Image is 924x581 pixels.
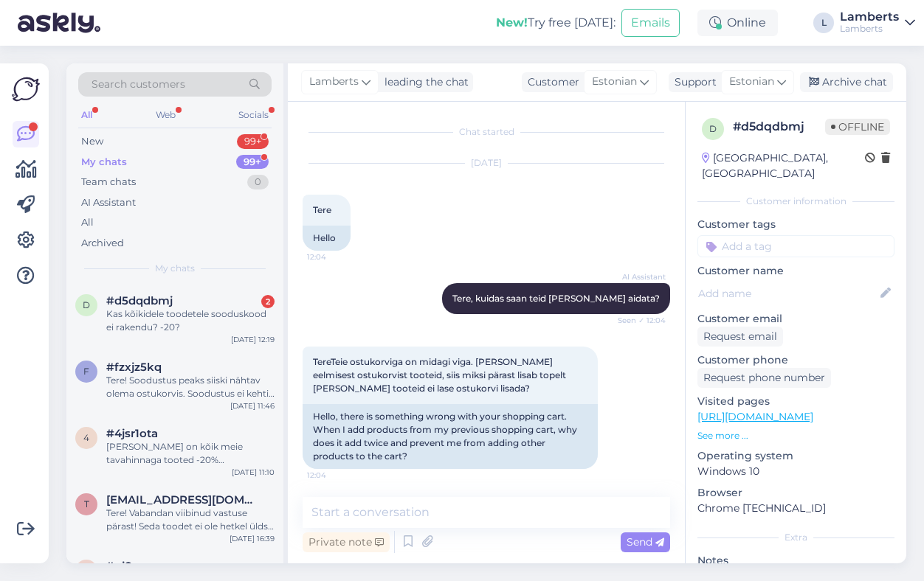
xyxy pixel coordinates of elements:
[81,215,94,230] div: All
[709,123,717,134] span: d
[230,400,275,411] div: [DATE] 11:46
[698,285,878,302] input: Add name
[81,175,136,189] div: Team chats
[452,293,660,304] span: Tere, kuidas saan teid [PERSON_NAME] aidata?
[83,432,89,443] span: 4
[610,315,666,326] span: Seen ✓ 12:04
[303,125,670,139] div: Chat started
[247,175,269,189] div: 0
[303,532,390,552] div: Private note
[697,501,894,516] p: Chrome [TECHNICAL_ID]
[81,236,124,251] div: Archived
[303,404,598,469] div: Hello, there is something wrong with your shopping cart. When I add products from my previous sho...
[106,560,170,573] span: #nj8wpxey
[106,507,275,533] div: Tere! Vabandan viibinud vastuse pärast! Seda toodet ei ole hetkel üldse meie sortimendis enam kah...
[313,356,568,394] span: TereTeie ostukorviga on midagi viga. [PERSON_NAME] eelmisest ostukorvist tooteid, siis miksi pära...
[621,9,680,37] button: Emails
[232,467,275,478] div: [DATE] 11:10
[697,394,894,409] p: Visited pages
[313,204,331,215] span: Tere
[78,105,95,125] div: All
[106,307,275,334] div: Kas kõikidele toodetele sooduskood ei rakendu? -20?
[230,533,275,544] div: [DATE] 16:39
[669,74,717,90] div: Support
[697,368,831,388] div: Request phone number
[496,14,616,32] div: Try free [DATE]:
[697,485,894,501] p: Browser
[733,118,825,136] div: # d5dqdbmj
[106,374,275,400] div: Tere! Soodustus peaks siiski nähtav olema ostukorvis. Soodustus ei kehti toodetele, mis on soodus...
[592,74,637,90] span: Estonian
[697,311,894,327] p: Customer email
[697,235,894,257] input: Add a tag
[106,294,173,307] span: #d5dqdbmj
[697,448,894,464] p: Operating system
[81,195,136,210] div: AI Assistant
[800,72,893,92] div: Archive chat
[697,410,813,423] a: [URL][DOMAIN_NAME]
[309,74,359,90] span: Lamberts
[496,15,528,29] b: New!
[235,105,272,125] div: Socials
[81,134,103,149] div: New
[697,531,894,544] div: Extra
[702,150,865,181] div: [GEOGRAPHIC_DATA], [GEOGRAPHIC_DATA]
[303,156,670,170] div: [DATE]
[153,105,179,125] div: Web
[697,553,894,568] p: Notes
[307,470,362,481] span: 12:04
[697,464,894,479] p: Windows 10
[610,271,666,282] span: AI Assistant
[729,74,774,90] span: Estonian
[307,251,362,262] span: 12:04
[813,13,834,33] div: L
[627,535,664,549] span: Send
[840,11,915,35] a: LambertsLamberts
[522,74,579,90] div: Customer
[697,327,783,347] div: Request email
[83,366,89,377] span: f
[237,134,269,149] div: 99+
[379,74,469,90] div: leading the chat
[92,77,185,92] span: Search customers
[261,295,275,308] div: 2
[697,217,894,232] p: Customer tags
[697,429,894,442] p: See more ...
[84,498,89,509] span: t
[697,263,894,279] p: Customer name
[12,75,40,103] img: Askly Logo
[231,334,275,345] div: [DATE] 12:19
[83,299,90,310] span: d
[303,226,351,251] div: Hello
[106,361,162,374] span: #fzxjz5kq
[81,155,127,170] div: My chats
[106,427,158,440] span: #4jsr1ota
[106,440,275,467] div: [PERSON_NAME] on kõik meie tavahinnaga tooted -20% soodustusega. Tõhusused on [PERSON_NAME] külla...
[697,195,894,208] div: Customer information
[236,155,269,170] div: 99+
[825,119,890,135] span: Offline
[840,11,899,23] div: Lamberts
[697,352,894,368] p: Customer phone
[106,493,260,507] span: tuulutama@gmail.com
[155,262,195,275] span: My chats
[697,10,778,36] div: Online
[840,23,899,35] div: Lamberts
